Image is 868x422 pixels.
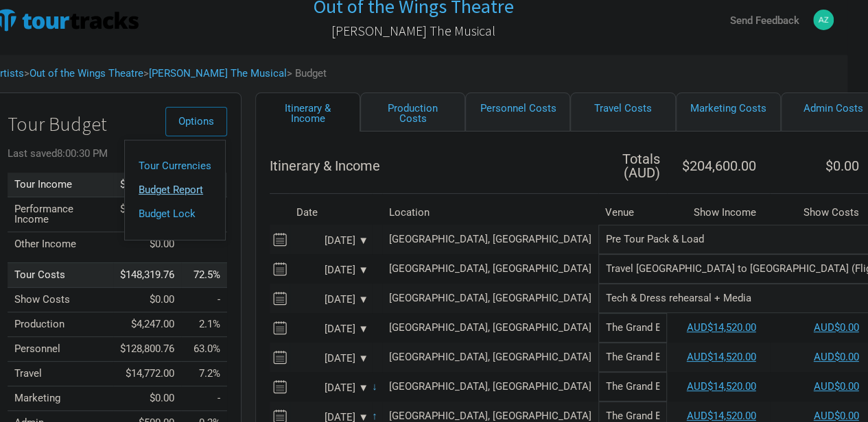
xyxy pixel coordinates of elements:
span: > [143,69,287,79]
div: [DATE] ▼ [293,236,368,246]
div: [DATE] ▼ [293,265,368,275]
td: Tour Income [8,173,113,197]
strong: Send Feedback [730,14,799,27]
a: AUD$14,520.00 [687,321,756,334]
td: $4,247.00 [113,312,181,337]
td: $204,600.00 [113,173,181,197]
td: Personnel [8,337,113,362]
td: $204,600.00 [113,197,181,232]
a: AUD$0.00 [814,380,859,393]
a: Production Costs [360,92,465,132]
td: Performance Income [8,197,113,232]
div: Sydney, Australia [389,323,591,333]
td: Marketing as % of Tour Income [181,386,227,411]
td: Marketing [8,386,113,411]
th: Itinerary & Income [270,145,598,186]
a: AUD$14,520.00 [687,380,756,393]
th: Venue [598,201,667,225]
td: $0.00 [113,386,181,411]
input: The Grand Electric [598,372,667,401]
a: AUD$0.00 [814,321,859,334]
td: $0.00 [113,232,181,256]
a: Itinerary & Income [255,92,360,132]
th: Location [382,201,598,225]
button: Options [165,107,227,136]
div: Melbourne, Australia [389,264,591,274]
td: Tour Costs as % of Tour Income [181,263,227,288]
a: Budget Lock [139,202,211,226]
div: Sydney, Australia [389,352,591,362]
span: > [24,69,143,79]
th: Totals ( AUD ) [598,145,667,186]
h1: Tour Budget [8,114,227,135]
a: Travel Costs [570,92,675,132]
a: Out of the Wings Theatre [30,67,143,79]
td: Show Costs [8,288,113,312]
div: [DATE] ▼ [293,383,368,393]
td: Production [8,312,113,337]
div: Sydney, Australia [389,382,591,392]
div: [DATE] ▼ [293,324,368,334]
div: Last saved 8:00:30 PM [8,149,227,159]
span: > Budget [287,69,327,79]
a: AUD$14,520.00 [687,351,756,363]
a: Marketing Costs [676,92,781,132]
td: Show Costs as % of Tour Income [181,288,227,312]
a: [PERSON_NAME] The Musical [331,16,495,45]
td: Travel [8,362,113,386]
td: Tour Costs [8,263,113,288]
td: Other Income as % of Tour Income [181,232,227,256]
img: Annalee [813,10,834,30]
td: Travel as % of Tour Income [181,362,227,386]
a: AUD$14,520.00 [687,410,756,422]
span: Move Earlier [372,410,377,422]
input: The Grand Electric [598,343,667,372]
a: Tour Currencies [139,154,211,178]
a: AUD$0.00 [814,351,859,363]
h2: [PERSON_NAME] The Musical [331,23,495,38]
span: ↑ [372,410,377,422]
span: Move Later [372,380,377,393]
div: [DATE] ▼ [293,295,368,305]
td: $0.00 [113,288,181,312]
td: Personnel as % of Tour Income [181,337,227,362]
div: [DATE] ▼ [293,353,368,364]
th: $204,600.00 [667,145,770,186]
td: $14,772.00 [113,362,181,386]
a: AUD$0.00 [814,410,859,422]
th: Date [290,201,372,225]
div: Melbourne, Australia [389,293,591,303]
td: Production as % of Tour Income [181,312,227,337]
span: ↓ [372,380,377,393]
a: [PERSON_NAME] The Musical [149,67,287,79]
div: Sydney, Australia [389,411,591,421]
a: Budget Report [139,178,211,202]
input: The Grand Electric [598,313,667,343]
td: Other Income [8,232,113,256]
a: Personnel Costs [465,92,570,132]
th: Show Income [667,201,770,225]
div: Melbourne, Australia [389,234,591,245]
td: $148,319.76 [113,263,181,288]
td: $128,800.76 [113,337,181,362]
span: Options [178,115,214,127]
